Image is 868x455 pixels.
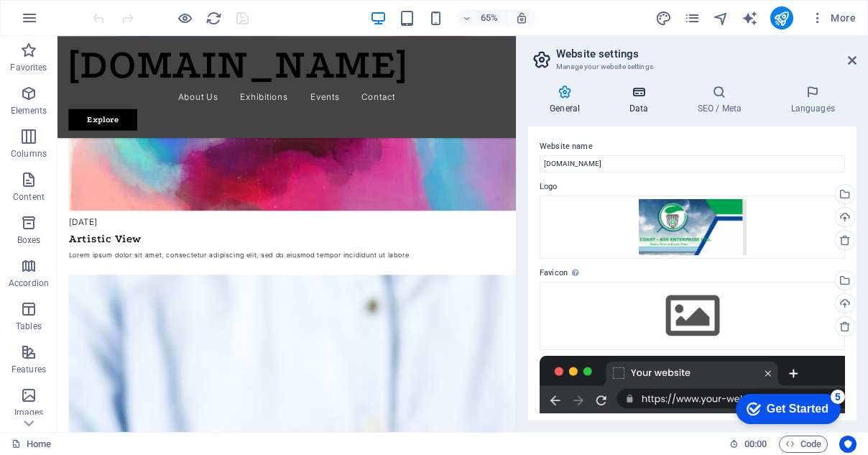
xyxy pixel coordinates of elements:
[811,11,856,25] span: More
[556,47,857,60] h2: Website settings
[10,62,47,73] p: Favorites
[11,436,51,453] a: Click to cancel selection. Double-click to open Pages
[11,364,46,375] p: Features
[478,9,501,27] h6: 65%
[675,85,769,115] h4: SEO / Meta
[11,148,47,160] p: Columns
[106,3,121,17] div: 5
[779,436,828,453] button: Code
[742,10,758,27] i: AI Writer
[16,321,42,332] p: Tables
[684,10,701,27] i: Pages (Ctrl+Alt+S)
[540,419,845,436] label: Preview Image (Open Graph)
[17,234,41,246] p: Boxes
[770,6,793,29] button: publish
[713,10,729,27] i: Navigator
[11,105,47,116] p: Elements
[785,436,821,453] span: Code
[176,9,193,27] button: Click here to leave preview mode and continue editing
[13,191,45,203] p: Content
[42,16,104,29] div: Get Started
[839,436,857,453] button: Usercentrics
[754,438,757,449] span: :
[540,138,845,155] label: Website name
[742,9,759,27] button: text_generator
[456,9,507,27] button: 65%
[769,85,857,115] h4: Languages
[9,277,49,289] p: Accordion
[713,9,730,27] button: navigator
[744,436,767,453] span: 00 00
[540,178,845,196] label: Logo
[729,436,767,453] h6: Session time
[14,407,44,418] p: Images
[528,85,607,115] h4: General
[556,60,828,73] h3: Manage your website settings
[540,282,845,349] div: Select files from the file manager, stock photos, or upload file(s)
[515,12,528,24] i: On resize automatically adjust zoom level to fit chosen device.
[11,7,116,37] div: Get Started 5 items remaining, 0% complete
[540,196,845,259] div: 1.png
[655,9,673,27] button: design
[205,9,222,27] button: reload
[805,6,862,29] button: More
[540,155,845,173] input: Name...
[607,85,675,115] h4: Data
[684,9,701,27] button: pages
[655,10,672,27] i: Design (Ctrl+Alt+Y)
[540,265,845,282] label: Favicon
[206,10,222,27] i: Reload page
